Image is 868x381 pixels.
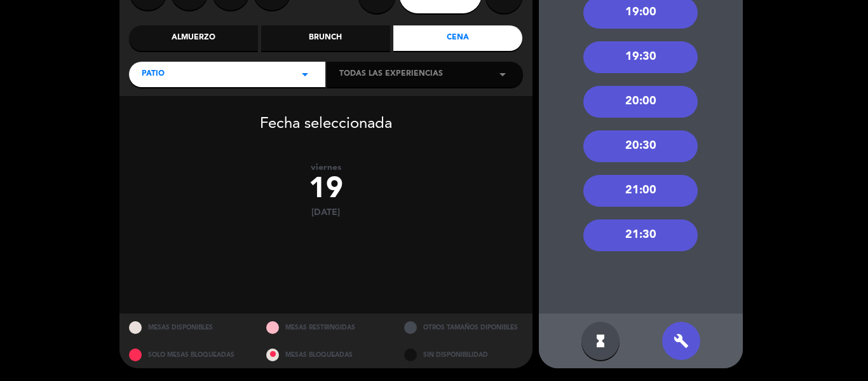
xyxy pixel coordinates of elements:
i: hourglass_full [593,333,608,349]
div: 21:00 [583,175,698,207]
div: Cena [393,25,522,51]
div: Fecha seleccionada [119,96,532,137]
div: 19:30 [583,41,698,73]
div: OTROS TAMAÑOS DIPONIBLES [395,314,532,341]
div: 20:30 [583,130,698,162]
i: arrow_drop_down [297,67,313,82]
div: Brunch [261,25,390,51]
div: SOLO MESAS BLOQUEADAS [119,341,257,368]
i: arrow_drop_down [495,67,510,82]
i: build [674,333,689,349]
span: Patio [142,68,165,81]
div: [DATE] [119,207,532,218]
div: Almuerzo [129,25,258,51]
span: Todas las experiencias [339,68,443,81]
div: viernes [119,162,532,173]
div: 21:30 [583,219,698,251]
div: SIN DISPONIBILIDAD [395,341,532,368]
div: MESAS BLOQUEADAS [257,341,395,368]
div: 20:00 [583,86,698,118]
div: 19 [119,173,532,207]
div: MESAS DISPONIBLES [119,314,257,341]
div: MESAS RESTRINGIDAS [257,314,395,341]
